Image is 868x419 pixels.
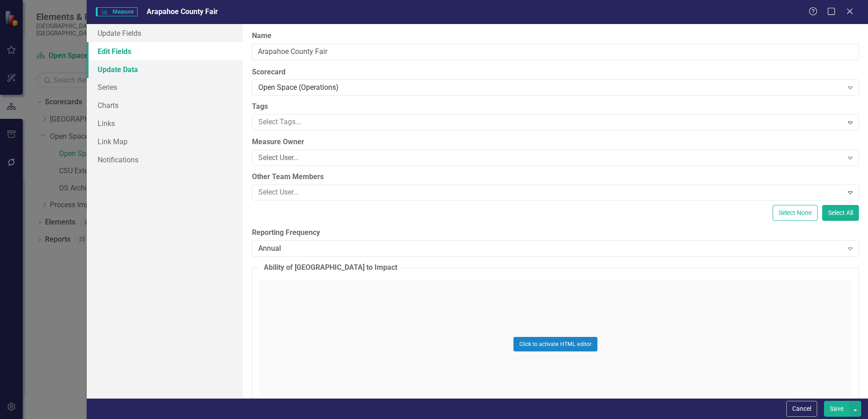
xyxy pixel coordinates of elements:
[87,96,243,114] a: Charts
[96,7,137,16] span: Measure
[87,78,243,96] a: Series
[258,243,843,253] div: Annual
[252,137,859,147] label: Measure Owner
[87,151,243,169] a: Notifications
[258,153,843,163] div: Select User...
[252,102,859,112] label: Tags
[259,263,402,273] legend: Ability of [GEOGRAPHIC_DATA] to Impact
[252,172,859,182] label: Other Team Members
[252,44,859,60] input: Measure Name
[773,205,818,221] button: Select None
[258,83,843,93] div: Open Space (Operations)
[513,337,597,351] button: Click to activate HTML editor
[252,67,859,78] label: Scorecard
[252,228,859,238] label: Reporting Frequency
[252,31,859,41] label: Name
[87,114,243,132] a: Links
[87,60,243,78] a: Update Data
[824,401,849,417] button: Save
[87,132,243,151] a: Link Map
[87,24,243,42] a: Update Fields
[147,7,218,16] span: Arapahoe County Fair
[87,42,243,60] a: Edit Fields
[822,205,859,221] button: Select All
[786,401,817,417] button: Cancel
